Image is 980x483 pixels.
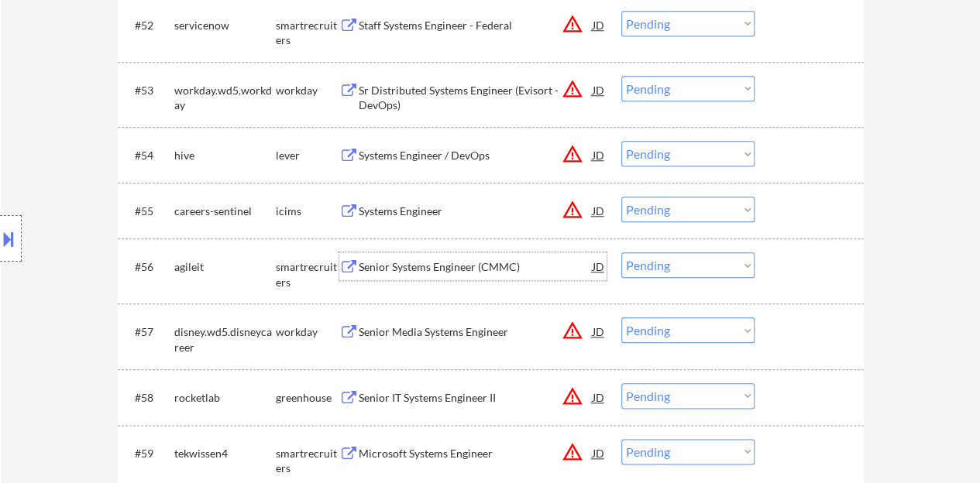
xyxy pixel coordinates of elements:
[276,390,339,406] div: greenhouse
[562,78,583,100] button: warning_amber
[359,259,593,275] div: Senior Systems Engineer (CMMC)
[591,76,607,104] div: JD
[276,259,339,289] div: smartrecruiters
[359,83,593,113] div: Sr Distributed Systems Engineer (Evisort - DevOps)
[135,83,162,98] div: #53
[135,390,162,406] div: #58
[562,320,583,341] button: warning_amber
[174,18,276,33] div: servicenow
[276,204,339,219] div: icims
[174,446,276,461] div: tekwissen4
[276,83,339,98] div: workday
[562,385,583,407] button: warning_amber
[591,197,607,224] div: JD
[591,439,607,467] div: JD
[591,141,607,169] div: JD
[562,199,583,221] button: warning_amber
[359,18,593,33] div: Staff Systems Engineer - Federal
[359,324,593,340] div: Senior Media Systems Engineer
[359,148,593,163] div: Systems Engineer / DevOps
[562,441,583,463] button: warning_amber
[359,204,593,219] div: Systems Engineer
[276,446,339,476] div: smartrecruiters
[135,446,162,461] div: #59
[591,252,607,280] div: JD
[174,390,276,406] div: rocketlab
[276,18,339,48] div: smartrecruiters
[591,317,607,345] div: JD
[359,390,593,406] div: Senior IT Systems Engineer II
[591,11,607,39] div: JD
[276,324,339,340] div: workday
[359,446,593,461] div: Microsoft Systems Engineer
[562,13,583,35] button: warning_amber
[562,143,583,165] button: warning_amber
[591,383,607,411] div: JD
[135,18,162,33] div: #52
[174,83,276,113] div: workday.wd5.workday
[276,148,339,163] div: lever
